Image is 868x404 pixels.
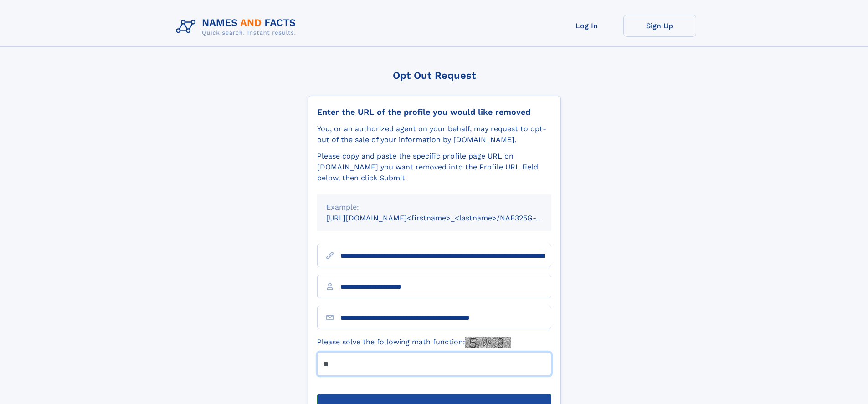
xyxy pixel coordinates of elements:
[172,15,303,39] img: Logo Names and Facts
[326,202,542,213] div: Example:
[550,15,623,37] a: Log In
[308,70,561,81] div: Opt Out Request
[317,123,551,145] div: You, or an authorized agent on your behalf, may request to opt-out of the sale of your informatio...
[317,107,551,117] div: Enter the URL of the profile you would like removed
[326,214,569,222] small: [URL][DOMAIN_NAME]<firstname>_<lastname>/NAF325G-xxxxxxxx
[317,151,551,184] div: Please copy and paste the specific profile page URL on [DOMAIN_NAME] you want removed into the Pr...
[317,337,511,348] label: Please solve the following math function:
[623,15,696,37] a: Sign Up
